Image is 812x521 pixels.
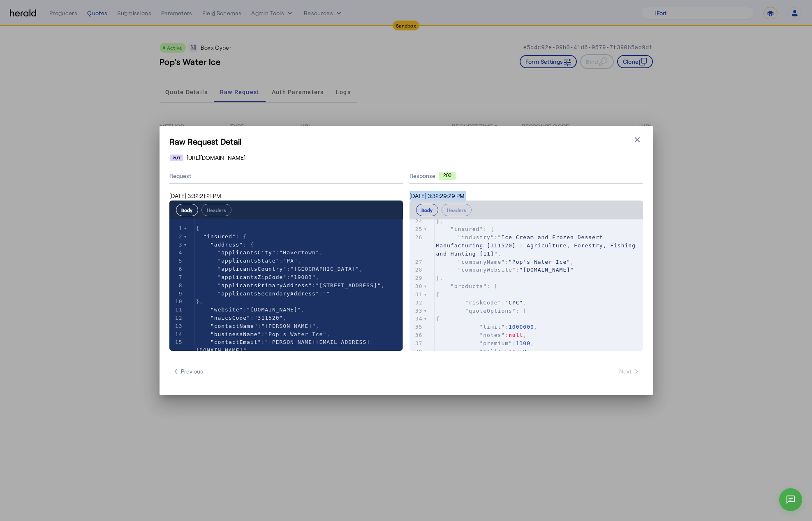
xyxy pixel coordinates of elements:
[458,234,494,240] span: "industry"
[196,331,331,337] span: : ,
[196,298,204,304] span: },
[479,348,519,355] span: "policyFee"
[409,192,465,199] span: [DATE] 3:32:29:29 PM
[196,339,370,353] span: "[PERSON_NAME][EMAIL_ADDRESS][DOMAIN_NAME]"
[217,282,312,288] span: "applicantsPrimaryAddress"
[436,324,538,330] span: : ,
[217,266,287,272] span: "applicantsCountry"
[196,339,370,353] span: : ,
[442,204,472,216] button: Headers
[409,307,424,315] div: 33
[254,315,283,321] span: "311520"
[409,290,424,299] div: 31
[247,307,301,313] span: "[DOMAIN_NAME]"
[409,299,424,307] div: 32
[211,242,243,248] span: "address"
[211,315,250,321] span: "naicsCode"
[436,332,527,338] span: : ,
[169,168,403,184] div: Request
[458,267,516,273] span: "companyWebsite"
[169,273,184,281] div: 7
[409,348,424,356] div: 38
[283,258,297,264] span: "PA"
[169,257,184,265] div: 5
[436,340,534,346] span: : ,
[196,266,363,272] span: : ,
[187,154,245,162] span: [URL][DOMAIN_NAME]
[169,249,184,257] div: 4
[211,331,261,337] span: "businessName"
[169,290,184,298] div: 9
[520,267,574,273] span: "[DOMAIN_NAME]"
[479,332,505,338] span: "notes"
[196,233,247,240] span: : {
[409,274,424,282] div: 29
[290,266,359,272] span: "[GEOGRAPHIC_DATA]"
[436,316,440,322] span: {
[196,315,287,321] span: : ,
[217,249,275,256] span: "applicantsCity"
[196,242,254,248] span: : {
[280,249,319,256] span: "Havertown"
[169,297,184,306] div: 10
[509,324,534,330] span: 1000000
[211,323,258,329] span: "contactName"
[409,233,424,242] div: 26
[196,249,323,256] span: : ,
[436,234,639,257] span: : ,
[169,338,184,346] div: 15
[436,226,494,232] span: : {
[523,348,527,355] span: 0
[169,306,184,314] div: 11
[416,204,438,216] button: Body
[516,340,530,346] span: 1300
[436,300,527,306] span: : ,
[261,323,315,329] span: "[PERSON_NAME]"
[409,331,424,339] div: 36
[169,241,184,249] div: 3
[616,364,643,379] button: Next
[436,308,527,314] span: : [
[451,226,483,232] span: "insured"
[211,339,261,345] span: "contactEmail"
[169,314,184,322] div: 12
[196,225,200,231] span: {
[169,330,184,339] div: 14
[436,259,574,265] span: : ,
[465,300,501,306] span: "riskCode"
[169,281,184,290] div: 8
[436,218,444,224] span: },
[196,290,331,297] span: :
[436,234,639,257] span: "Ice Cream and Frozen Dessert Manufacturing [311520] | Agriculture, Forestry, Fishing and Hunting...
[509,332,523,338] span: null
[409,282,424,290] div: 30
[436,267,574,273] span: :
[436,283,498,289] span: : [
[409,225,424,233] div: 25
[479,340,512,346] span: "premium"
[265,331,326,337] span: "Pop's Water Ice"
[217,258,279,264] span: "applicantsState"
[196,307,305,313] span: : ,
[409,339,424,348] div: 37
[443,173,451,178] text: 200
[196,274,319,280] span: : ,
[169,224,184,233] div: 1
[409,172,643,180] div: Response
[211,307,243,313] span: "website"
[465,308,516,314] span: "quoteOptions"
[619,367,640,376] span: Next
[196,282,385,288] span: : ,
[479,324,505,330] span: "limit"
[196,323,319,329] span: : ,
[176,204,198,216] button: Body
[169,364,206,379] button: Previous
[409,315,424,323] div: 34
[458,259,505,265] span: "companyName"
[196,258,301,264] span: : ,
[436,348,531,355] span: : ,
[290,274,316,280] span: "19083"
[409,258,424,266] div: 27
[509,259,570,265] span: "Pop's Water Ice"
[173,367,203,376] span: Previous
